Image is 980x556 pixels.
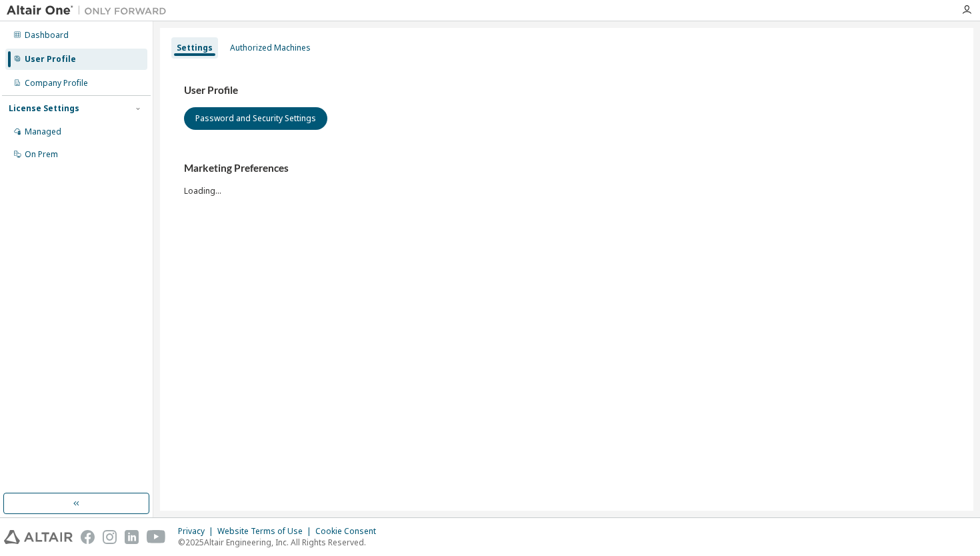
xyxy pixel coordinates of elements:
div: Managed [25,127,61,137]
img: linkedin.svg [125,530,139,544]
div: Privacy [178,526,217,537]
img: Altair One [7,4,173,17]
p: © 2025 Altair Engineering, Inc. All Rights Reserved. [178,537,384,548]
h3: Marketing Preferences [184,162,949,175]
div: On Prem [25,149,58,160]
div: User Profile [25,54,76,65]
div: Dashboard [25,30,69,41]
div: Cookie Consent [315,526,384,537]
h3: User Profile [184,84,949,97]
img: instagram.svg [103,530,117,544]
img: youtube.svg [147,530,166,544]
div: Loading... [184,162,949,196]
img: facebook.svg [81,530,95,544]
img: altair_logo.svg [4,530,73,544]
div: Website Terms of Use [217,526,315,537]
div: License Settings [9,103,79,114]
div: Company Profile [25,78,88,89]
button: Password and Security Settings [184,107,327,130]
div: Authorized Machines [230,43,311,53]
div: Settings [177,43,213,53]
